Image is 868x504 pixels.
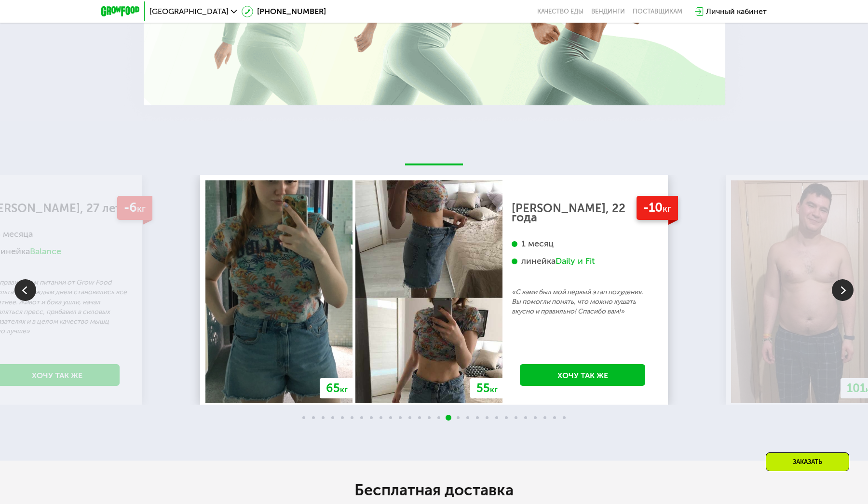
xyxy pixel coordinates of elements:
[164,480,704,500] h2: Бесплатная доставка
[320,378,354,398] div: 65
[591,8,625,15] a: Вендинги
[340,385,348,394] span: кг
[663,203,671,214] span: кг
[117,196,152,220] div: -6
[490,385,498,394] span: кг
[512,204,653,223] div: [PERSON_NAME], 22 года
[149,8,229,15] span: [GEOGRAPHIC_DATA]
[633,8,682,15] div: поставщикам
[137,203,146,214] span: кг
[512,238,653,249] div: 1 месяц
[520,364,645,386] a: Хочу так же
[832,279,854,301] img: Slide right
[14,279,36,301] img: Slide left
[470,378,504,398] div: 55
[512,256,653,267] div: линейка
[512,287,653,316] p: «С вами был мой первый этап похудения. Вы помогли понять, что можно кушать вкусно и правильно! Сп...
[637,196,678,220] div: -10
[766,452,849,471] div: Заказать
[556,256,595,267] div: Daily и Fit
[242,6,326,17] a: [PHONE_NUMBER]
[537,8,583,15] a: Качество еды
[706,6,767,17] div: Личный кабинет
[30,246,61,257] div: Balance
